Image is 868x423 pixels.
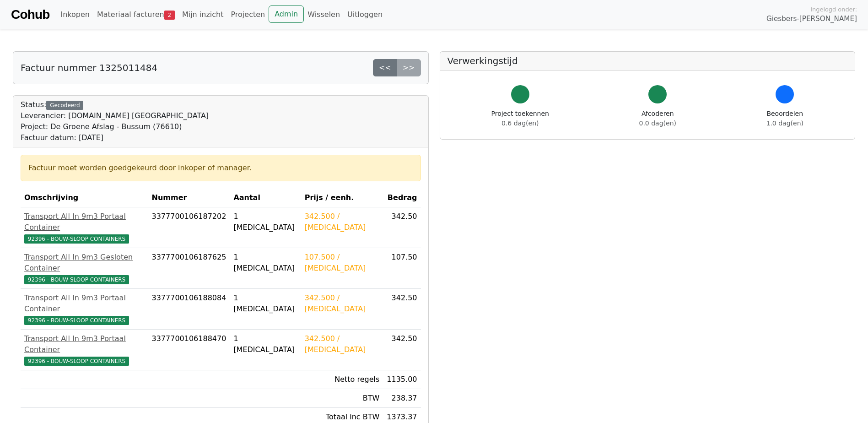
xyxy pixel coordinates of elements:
span: 92396 - BOUW-SLOOP CONTAINERS [24,234,129,244]
span: 2 [164,11,175,20]
span: Giesbers-[PERSON_NAME] [766,14,857,24]
td: 3377700106188470 [148,330,230,370]
span: 92396 - BOUW-SLOOP CONTAINERS [24,316,129,325]
div: 342.500 / [MEDICAL_DATA] [305,333,380,355]
td: 3377700106187202 [148,207,230,248]
span: 92396 - BOUW-SLOOP CONTAINERS [24,275,129,284]
a: Transport All In 9m3 Portaal Container92396 - BOUW-SLOOP CONTAINERS [24,333,145,366]
div: Factuur moet worden goedgekeurd door inkoper of manager. [28,163,413,174]
th: Prijs / eenh. [301,189,383,207]
th: Bedrag [383,189,421,207]
td: 342.50 [383,289,421,330]
div: 342.500 / [MEDICAL_DATA] [305,293,380,315]
div: Beoordelen [766,109,803,128]
div: 107.500 / [MEDICAL_DATA] [305,252,380,274]
div: Leverancier: [DOMAIN_NAME] [GEOGRAPHIC_DATA] [21,110,209,121]
h5: Verwerkingstijd [447,55,848,66]
a: Inkopen [57,5,93,24]
span: Ingelogd onder: [810,5,857,14]
a: Cohub [11,4,49,26]
a: Transport All In 9m3 Portaal Container92396 - BOUW-SLOOP CONTAINERS [24,211,145,244]
div: Transport All In 9m3 Gesloten Container [24,252,145,274]
a: Mijn inzicht [178,5,227,24]
div: Project: De Groene Afslag - Bussum (76610) [21,121,209,132]
div: Transport All In 9m3 Portaal Container [24,333,145,355]
a: Transport All In 9m3 Gesloten Container92396 - BOUW-SLOOP CONTAINERS [24,252,145,285]
a: Uitloggen [344,5,386,24]
div: Status: [21,99,209,143]
td: BTW [301,389,383,408]
a: Projecten [227,5,269,24]
td: 342.50 [383,207,421,248]
span: 1.0 dag(en) [766,119,803,127]
span: 92396 - BOUW-SLOOP CONTAINERS [24,357,129,366]
span: 0.6 dag(en) [501,119,539,127]
th: Aantal [230,189,301,207]
div: 1 [MEDICAL_DATA] [233,333,297,355]
a: Materiaal facturen2 [93,5,178,24]
a: Transport All In 9m3 Portaal Container92396 - BOUW-SLOOP CONTAINERS [24,293,145,325]
div: Transport All In 9m3 Portaal Container [24,211,145,233]
div: Transport All In 9m3 Portaal Container [24,293,145,315]
h5: Factuur nummer 1325011484 [21,62,157,73]
a: Wisselen [304,5,344,24]
div: 1 [MEDICAL_DATA] [233,293,297,315]
th: Omschrijving [21,189,148,207]
td: 342.50 [383,330,421,370]
td: 3377700106187625 [148,248,230,289]
div: 342.500 / [MEDICAL_DATA] [305,211,380,233]
a: << [373,59,397,76]
div: Afcoderen [639,109,676,128]
th: Nummer [148,189,230,207]
td: 3377700106188084 [148,289,230,330]
td: 1135.00 [383,370,421,389]
span: 0.0 dag(en) [639,119,676,127]
td: 107.50 [383,248,421,289]
div: 1 [MEDICAL_DATA] [233,252,297,274]
td: 238.37 [383,389,421,408]
a: Admin [269,5,304,23]
td: Netto regels [301,370,383,389]
div: 1 [MEDICAL_DATA] [233,211,297,233]
div: Gecodeerd [46,101,83,110]
div: Factuur datum: [DATE] [21,132,209,143]
div: Project toekennen [491,109,549,128]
